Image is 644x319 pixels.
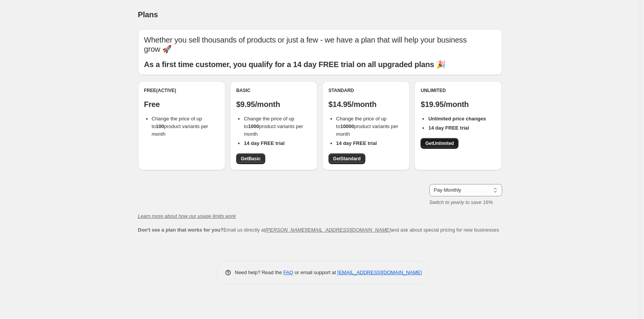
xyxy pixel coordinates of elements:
[428,116,486,122] b: Unlimited price changes
[340,123,354,129] b: 10000
[152,116,208,137] span: Change the price of up to product variants per month
[236,87,311,94] div: Basic
[329,100,404,109] p: $14.95/month
[156,123,164,129] b: 100
[144,60,446,69] b: As a first time customer, you qualify for a 14 day FREE trial on all upgraded plans 🎉
[144,100,219,109] p: Free
[144,87,219,94] div: Free (Active)
[144,35,496,54] p: Whether you sell thousands of products or just a few - we have a plan that will help your busines...
[425,140,454,146] span: Get Unlimited
[329,153,365,164] a: GetStandard
[138,213,236,219] a: Learn more about how our usage limits work
[293,270,337,275] span: or email support at
[236,100,311,109] p: $9.95/month
[428,125,469,131] b: 14 day FREE trial
[429,199,493,205] i: Switch to yearly to save 16%
[421,138,458,149] a: GetUnlimited
[241,156,261,162] span: Get Basic
[138,10,158,19] span: Plans
[336,140,377,146] b: 14 day FREE trial
[333,156,361,162] span: Get Standard
[421,100,496,109] p: $19.95/month
[337,270,422,275] a: [EMAIL_ADDRESS][DOMAIN_NAME]
[236,153,265,164] a: GetBasic
[138,227,223,233] b: Don't see a plan that works for you?
[329,87,404,94] div: Standard
[248,123,259,129] b: 1000
[421,87,496,94] div: Unlimited
[244,140,284,146] b: 14 day FREE trial
[244,116,303,137] span: Change the price of up to product variants per month
[283,270,293,275] a: FAQ
[235,270,284,275] span: Need help? Read the
[138,227,499,233] span: Email us directly at and ask about special pricing for new businesses
[265,227,391,233] a: [PERSON_NAME][EMAIL_ADDRESS][DOMAIN_NAME]
[336,116,398,137] span: Change the price of up to product variants per month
